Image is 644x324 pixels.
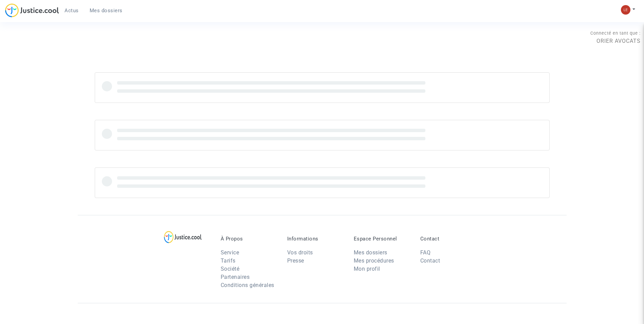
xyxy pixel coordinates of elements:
[420,257,440,264] a: Contact
[590,31,641,36] span: Connecté en tant que :
[354,257,394,264] a: Mes procédures
[354,236,410,242] p: Espace Personnel
[354,266,380,272] a: Mon profil
[164,231,202,243] img: logo-lg.svg
[221,257,236,264] a: Tarifs
[621,5,630,15] img: 7d989c7df380ac848c7da5f314e8ff03
[221,249,239,256] a: Service
[221,236,277,242] p: À Propos
[90,7,123,14] span: Mes dossiers
[221,266,240,272] a: Société
[287,257,304,264] a: Presse
[287,249,313,256] a: Vos droits
[5,3,59,17] img: jc-logo.svg
[420,236,477,242] p: Contact
[221,282,274,288] a: Conditions générales
[84,5,128,16] a: Mes dossiers
[221,274,250,280] a: Partenaires
[287,236,344,242] p: Informations
[59,5,84,16] a: Actus
[354,249,387,256] a: Mes dossiers
[65,7,79,14] span: Actus
[420,249,431,256] a: FAQ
